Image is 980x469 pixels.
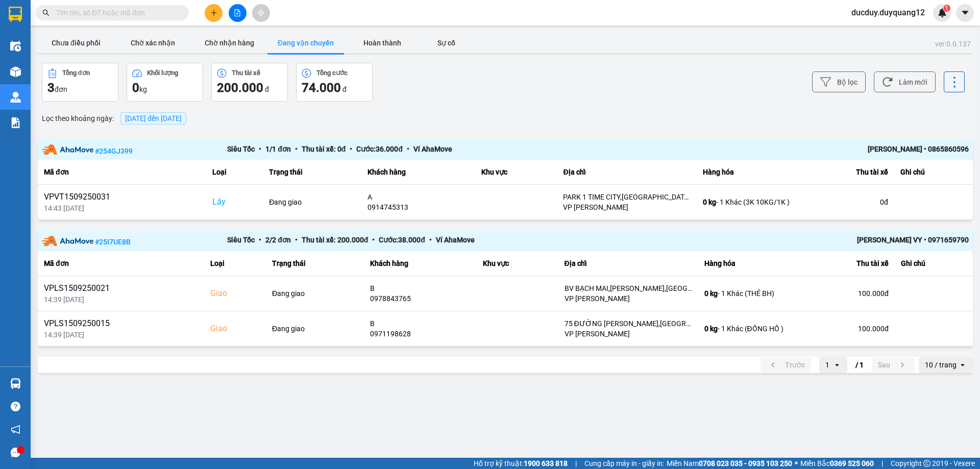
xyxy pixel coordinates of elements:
[212,196,257,208] div: Lấy
[894,160,973,185] th: Ghi chú
[255,145,265,153] span: •
[296,63,373,102] button: Tổng cước74.000 đ
[704,325,718,333] span: 0 kg
[370,318,471,329] div: B
[943,5,950,12] sup: 1
[147,69,178,77] div: Khối lượng
[44,317,198,330] div: VPLS1509250015
[38,160,206,185] th: Mã đơn
[367,192,469,202] div: A
[795,461,798,465] span: ⚪️
[370,283,471,293] div: B
[114,33,191,53] button: Chờ xác nhận
[10,92,21,103] img: warehouse-icon
[368,236,379,244] span: •
[346,145,356,153] span: •
[44,330,198,340] div: 14:39 [DATE]
[191,33,267,53] button: Chờ nhận hàng
[558,251,698,276] th: Địa chỉ
[125,114,182,122] span: 15/09/2025 đến 15/09/2025
[697,160,799,185] th: Hàng hóa
[806,288,889,299] div: 100.000 đ
[825,360,829,370] div: 1
[229,4,247,22] button: file-add
[477,251,558,276] th: Khu vực
[403,145,413,153] span: •
[95,238,131,246] span: # 25I7UE8B
[120,112,186,125] span: [DATE] đến [DATE]
[272,324,358,334] div: Đang giao
[95,146,133,155] span: # 254GJ399
[272,288,358,299] div: Đang giao
[855,359,864,371] span: / 1
[38,251,204,276] th: Mã đơn
[206,160,263,185] th: Loại
[421,33,472,53] button: Sự cố
[557,160,697,185] th: Địa chỉ
[232,69,260,77] div: Thu tài xế
[524,459,568,467] strong: 1900 633 818
[257,9,264,16] span: aim
[217,81,263,95] span: 200.000
[474,458,568,469] span: Hỗ trợ kỹ thuật:
[227,234,783,247] div: Siêu Tốc 2 / 2 đơn Thu tài xế: 200.000 đ Cước: 38.000 đ Ví AhaMove
[210,287,260,300] div: Giao
[958,360,959,370] input: Selected 10 / trang.
[42,236,93,246] img: partner-logo
[132,81,139,95] span: 0
[211,63,288,102] button: Thu tài xế200.000 đ
[10,41,21,52] img: warehouse-icon
[805,166,888,178] div: Thu tài xế
[945,5,948,12] span: 1
[565,283,692,293] div: BV BẠCH MAI,[PERSON_NAME],[GEOGRAPHIC_DATA],[GEOGRAPHIC_DATA]
[800,458,874,469] span: Miền Bắc
[783,234,969,247] div: [PERSON_NAME] VY • 0971659790
[252,4,270,22] button: aim
[344,33,421,53] button: Hoàn thành
[881,458,883,469] span: |
[367,202,469,212] div: 0914745313
[217,80,282,96] div: đ
[895,251,973,276] th: Ghi chú
[565,293,692,304] div: VP [PERSON_NAME]
[255,236,265,244] span: •
[874,71,936,92] button: Làm mới
[44,203,200,213] div: 14:43 [DATE]
[699,459,792,467] strong: 0708 023 035 - 0935 103 250
[56,7,177,18] input: Tìm tên, số ĐT hoặc mã đơn
[42,113,114,124] span: Lọc theo khoảng ngày :
[316,69,348,77] div: Tổng cước
[42,144,93,155] img: partner-logo
[370,293,471,304] div: 0978843765
[263,160,361,185] th: Trạng thái
[565,329,692,339] div: VP [PERSON_NAME]
[833,361,841,369] svg: open
[563,202,691,212] div: VP [PERSON_NAME]
[266,251,364,276] th: Trạng thái
[42,63,118,102] button: Tổng đơn3đơn
[703,198,716,206] span: 0 kg
[843,6,933,19] span: ducduy.duyquang12
[44,294,198,305] div: 14:39 [DATE]
[806,324,889,334] div: 100.000 đ
[10,117,21,128] img: solution-icon
[302,81,341,95] span: 74.000
[938,8,947,17] img: icon-new-feature
[761,357,811,373] button: previous page. current page 1 / 1
[667,458,792,469] span: Miền Nam
[364,251,477,276] th: Khách hàng
[44,191,200,203] div: VPVT1509250031
[291,145,302,153] span: •
[234,9,241,16] span: file-add
[11,425,20,434] span: notification
[291,236,302,244] span: •
[47,81,55,95] span: 3
[704,324,794,334] div: - 1 Khác (ĐỒNG HỒ )
[38,33,114,53] button: Chưa điều phối
[475,160,557,185] th: Khu vực
[210,323,260,335] div: Giao
[44,282,198,294] div: VPLS1509250021
[9,7,22,22] img: logo-vxr
[956,4,974,22] button: caret-down
[584,458,664,469] span: Cung cấp máy in - giấy in:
